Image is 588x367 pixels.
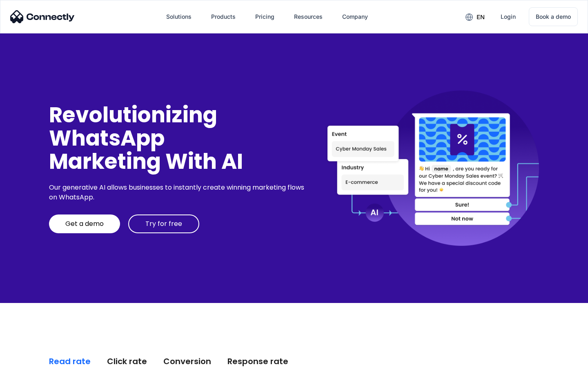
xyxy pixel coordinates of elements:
div: Solutions [166,11,192,22]
div: Try for free [145,220,182,228]
div: Conversion [163,356,211,367]
div: Login [501,11,516,22]
div: Our generative AI allows businesses to instantly create winning marketing flows on WhatsApp. [49,183,307,202]
div: Products [211,11,236,22]
a: Login [494,7,522,27]
div: Response rate [227,356,288,367]
a: Try for free [128,214,199,233]
div: Resources [294,11,323,22]
a: Pricing [249,7,281,27]
ul: Language list [16,353,49,364]
div: Click rate [107,356,147,367]
a: Get a demo [49,214,120,233]
div: Revolutionizing WhatsApp Marketing With AI [49,103,307,173]
div: Read rate [49,356,91,367]
aside: Language selected: English [8,353,49,364]
div: Pricing [255,11,274,22]
img: Connectly Logo [10,10,75,23]
div: Get a demo [65,220,104,228]
a: Book a demo [529,7,578,26]
div: Company [342,11,368,22]
div: en [477,11,485,23]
